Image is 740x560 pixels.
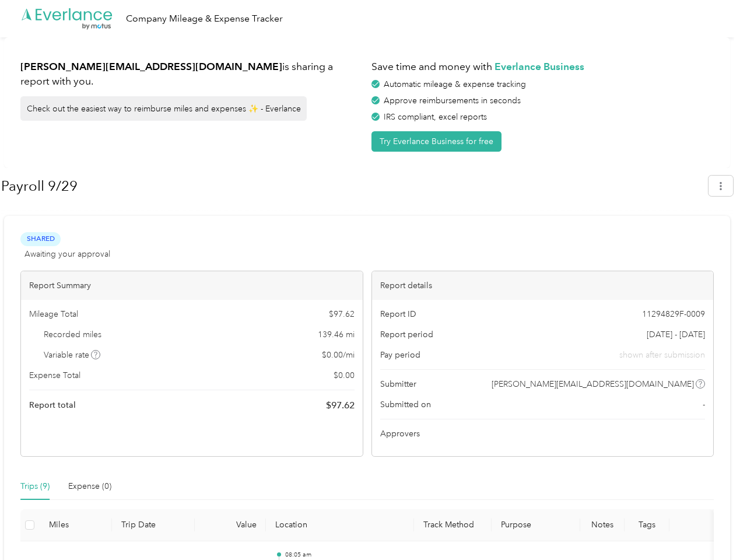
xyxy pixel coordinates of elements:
[372,271,714,300] div: Report details
[380,398,431,411] span: Submitted on
[195,509,266,541] th: Value
[371,131,501,152] button: Try Everlance Business for free
[326,398,355,412] span: $ 97.62
[20,60,282,72] strong: [PERSON_NAME][EMAIL_ADDRESS][DOMAIN_NAME]
[29,399,76,411] span: Report total
[29,308,78,320] span: Mileage Total
[492,509,581,541] th: Purpose
[318,328,355,341] span: 139.46 mi
[380,378,416,390] span: Submitter
[619,349,705,361] span: shown after submission
[68,480,111,493] div: Expense (0)
[371,60,714,74] h1: Save time and money with
[20,480,50,493] div: Trips (9)
[334,369,355,381] span: $ 0.00
[40,509,112,541] th: Miles
[380,428,420,440] span: Approvers
[384,112,487,122] span: IRS compliant, excel reports
[44,349,101,361] span: Variable rate
[29,369,80,381] span: Expense Total
[380,328,433,341] span: Report period
[625,509,669,541] th: Tags
[44,328,101,341] span: Recorded miles
[20,60,363,88] h1: is sharing a report with you.
[580,509,625,541] th: Notes
[492,378,694,390] span: [PERSON_NAME][EMAIL_ADDRESS][DOMAIN_NAME]
[266,509,414,541] th: Location
[380,308,416,320] span: Report ID
[384,79,526,89] span: Automatic mileage & expense tracking
[494,60,584,72] strong: Everlance Business
[647,328,705,341] span: [DATE] - [DATE]
[21,271,363,300] div: Report Summary
[414,509,491,541] th: Track Method
[322,349,355,361] span: $ 0.00 / mi
[20,96,307,121] div: Check out the easiest way to reimburse miles and expenses ✨ - Everlance
[380,349,420,361] span: Pay period
[24,248,110,260] span: Awaiting your approval
[703,398,705,411] span: -
[126,12,283,26] div: Company Mileage & Expense Tracker
[329,308,355,320] span: $ 97.62
[285,551,405,559] p: 08:05 am
[642,308,705,320] span: 11294829F-0009
[384,96,521,106] span: Approve reimbursements in seconds
[20,232,61,246] span: Shared
[112,509,195,541] th: Trip Date
[1,172,700,200] h1: Payroll 9/29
